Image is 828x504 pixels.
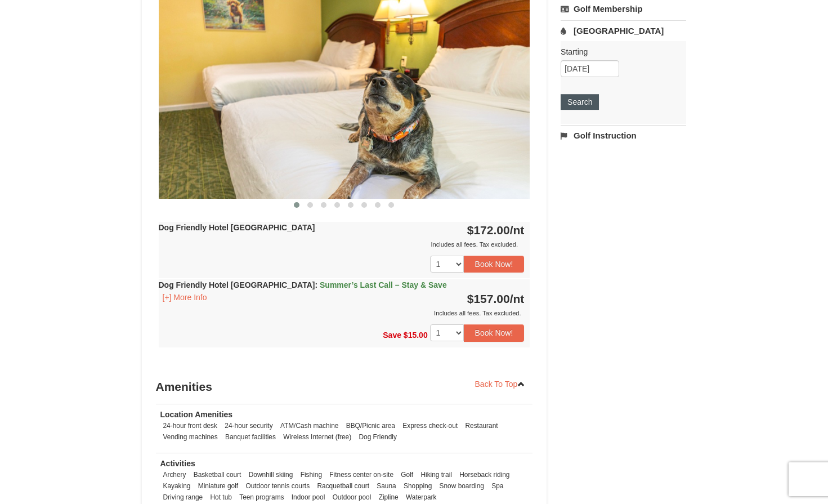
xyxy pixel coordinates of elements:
[467,224,525,237] strong: $172.00
[403,492,439,503] li: Waterpark
[561,125,686,146] a: Golf Instruction
[561,46,678,57] label: Starting
[159,280,447,289] strong: Dog Friendly Hotel [GEOGRAPHIC_DATA]
[243,480,312,492] li: Outdoor tennis courts
[222,420,275,431] li: 24-hour security
[326,469,396,480] li: Fitness center on-site
[298,469,325,480] li: Fishing
[222,431,279,443] li: Banquet facilities
[160,469,189,480] li: Archery
[356,431,399,443] li: Dog Friendly
[156,376,533,398] h3: Amenities
[160,459,195,468] strong: Activities
[208,492,235,503] li: Hot tub
[374,480,399,492] li: Sauna
[400,420,460,431] li: Express check-out
[246,469,296,480] li: Downhill skiing
[510,224,525,237] span: /nt
[159,239,525,250] div: Includes all fees. Tax excluded.
[467,292,510,305] span: $157.00
[160,410,233,419] strong: Location Amenities
[191,469,244,480] li: Basketball court
[462,420,500,431] li: Restaurant
[278,420,342,431] li: ATM/Cash machine
[464,324,525,341] button: Book Now!
[289,492,328,503] li: Indoor pool
[160,431,221,443] li: Vending machines
[376,492,401,503] li: Zipline
[418,469,455,480] li: Hiking trail
[280,431,354,443] li: Wireless Internet (free)
[314,480,372,492] li: Racquetball court
[510,292,525,305] span: /nt
[464,256,525,273] button: Book Now!
[561,94,599,110] button: Search
[315,280,317,289] span: :
[561,20,686,41] a: [GEOGRAPHIC_DATA]
[343,420,398,431] li: BBQ/Picnic area
[159,291,211,304] button: [+] More Info
[383,331,401,340] span: Save
[160,420,221,431] li: 24-hour front desk
[159,223,315,232] strong: Dog Friendly Hotel [GEOGRAPHIC_DATA]
[160,492,206,503] li: Driving range
[489,480,506,492] li: Spa
[468,376,533,393] a: Back To Top
[195,480,241,492] li: Miniature golf
[330,492,374,503] li: Outdoor pool
[159,307,525,319] div: Includes all fees. Tax excluded.
[236,492,287,503] li: Teen programs
[456,469,512,480] li: Horseback riding
[404,331,428,340] span: $15.00
[320,280,447,289] span: Summer’s Last Call – Stay & Save
[437,480,487,492] li: Snow boarding
[160,480,194,492] li: Kayaking
[401,480,435,492] li: Shopping
[398,469,416,480] li: Golf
